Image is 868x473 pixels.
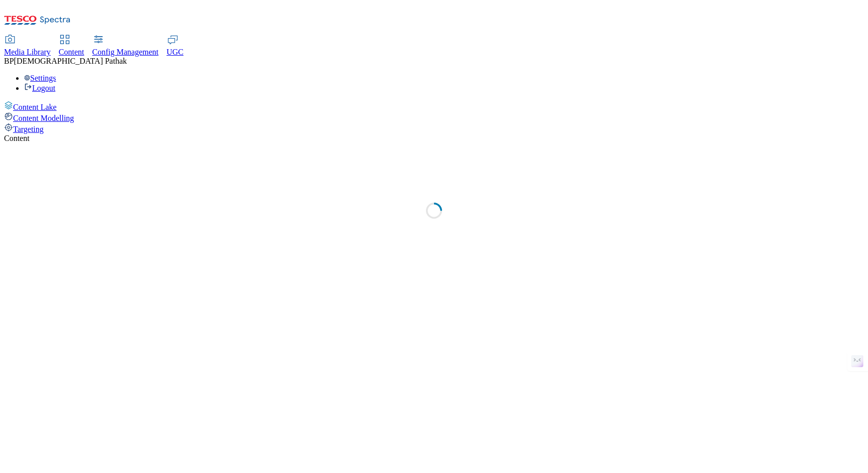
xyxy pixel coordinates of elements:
[167,36,184,57] a: UGC
[167,48,184,56] span: UGC
[13,125,44,133] span: Targeting
[13,103,57,111] span: Content Lake
[24,74,56,82] a: Settings
[59,48,84,56] span: Content
[4,134,864,143] div: Content
[13,114,74,122] span: Content Modelling
[92,48,159,56] span: Config Management
[14,57,127,65] span: [DEMOGRAPHIC_DATA] Pathak
[4,101,864,112] a: Content Lake
[59,36,84,57] a: Content
[4,48,51,56] span: Media Library
[4,123,864,134] a: Targeting
[92,36,159,57] a: Config Management
[4,57,14,65] span: BP
[4,36,51,57] a: Media Library
[24,84,55,92] a: Logout
[4,112,864,123] a: Content Modelling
